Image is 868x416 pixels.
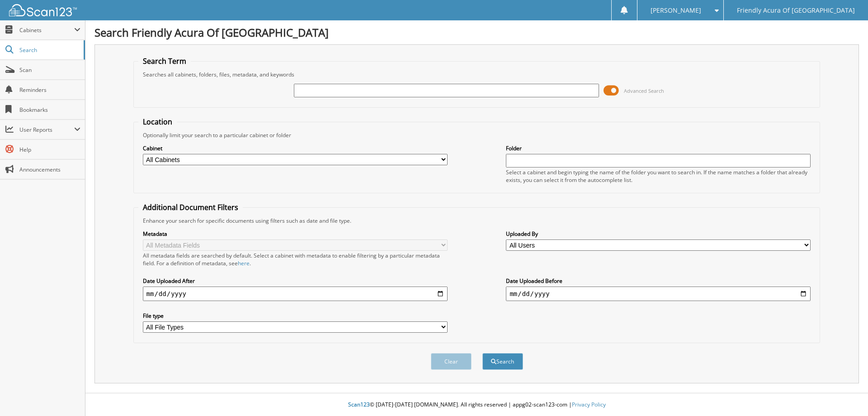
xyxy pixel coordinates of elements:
div: Optionally limit your search to a particular cabinet or folder [138,131,816,139]
div: Select a cabinet and begin typing the name of the folder you want to search in. If the name match... [506,168,811,184]
span: Bookmarks [19,106,80,114]
span: Friendly Acura Of [GEOGRAPHIC_DATA] [737,8,855,13]
span: User Reports [19,126,74,134]
span: [PERSON_NAME] [651,8,701,13]
label: Folder [506,144,811,152]
span: Search [19,46,79,54]
span: Help [19,146,80,153]
input: end [506,287,811,301]
a: here [238,259,250,267]
label: Date Uploaded Before [506,277,811,285]
span: Scan123 [348,401,370,408]
img: scan123-logo-white.svg [9,4,77,16]
button: Clear [431,353,472,370]
label: Cabinet [143,144,448,152]
label: File type [143,312,448,320]
span: Scan [19,66,80,74]
legend: Additional Document Filters [138,202,243,212]
div: All metadata fields are searched by default. Select a cabinet with metadata to enable filtering b... [143,252,448,267]
label: Uploaded By [506,230,811,238]
label: Date Uploaded After [143,277,448,285]
h1: Search Friendly Acura Of [GEOGRAPHIC_DATA] [94,25,859,40]
label: Metadata [143,230,448,238]
legend: Location [138,117,177,127]
div: Enhance your search for specific documents using filters such as date and file type. [138,217,816,225]
span: Advanced Search [624,87,664,94]
span: Cabinets [19,26,74,34]
div: © [DATE]-[DATE] [DOMAIN_NAME]. All rights reserved | appg02-scan123-com | [85,394,868,416]
legend: Search Term [138,56,191,66]
div: Searches all cabinets, folders, files, metadata, and keywords [138,71,816,78]
a: Privacy Policy [572,401,606,408]
span: Reminders [19,86,80,94]
span: Announcements [19,166,80,173]
button: Search [482,353,523,370]
input: start [143,287,448,301]
iframe: Chat Widget [823,373,868,416]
